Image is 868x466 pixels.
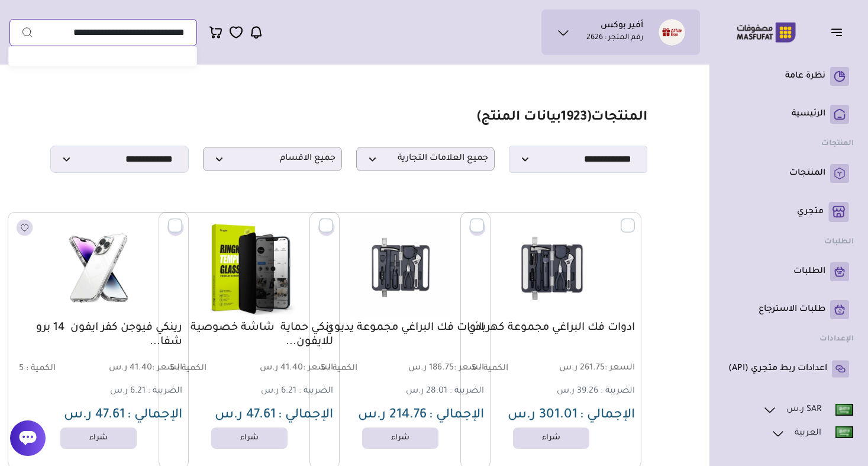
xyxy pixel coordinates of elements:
[728,202,849,222] a: متجري
[299,387,333,396] span: الضريبة :
[728,164,849,183] a: المنتجات
[824,238,854,246] strong: الطلبات
[792,108,825,120] p: الرئيسية
[728,67,849,86] a: نظرة عامة
[211,428,288,449] a: شراء
[580,409,635,423] span: الإجمالي :
[316,321,484,335] a: ادوات فك البراغي مجموعة يديوي
[15,218,182,318] img: 20250918220753314701.png
[60,428,137,449] a: شراء
[797,206,824,218] p: متجري
[659,19,685,46] img: ماجد العنزي
[100,363,183,374] span: 41.40 ر.س
[429,409,484,423] span: الإجمالي :
[479,364,508,374] span: الكمية :
[26,364,56,374] span: الكمية :
[450,387,484,396] span: الضريبة :
[127,409,182,423] span: الإجمالي :
[759,304,825,316] p: طلبات الاسترجاع
[728,359,849,378] a: اعدادات ربط متجري (API)
[789,168,825,179] p: المنتجات
[19,364,24,374] span: 5
[110,387,146,396] span: 6.21 ر.س
[728,262,849,281] a: الطلبات
[605,364,635,373] span: السعر :
[203,147,341,171] p: جميع الاقسام
[317,218,483,318] img: 20250918220842979466.png
[601,387,635,396] span: الضريبة :
[467,321,635,335] a: ادوات فك البراغي مجموعة كهربائي
[552,363,635,374] span: 261.75 ر.س
[356,147,495,171] p: جميع العلامات التجارية
[728,21,804,44] img: Logo
[785,70,825,82] p: نظرة عامة
[601,21,643,33] h1: أفير بوكس
[477,111,591,125] span: ( بيانات المنتج)
[362,428,438,449] a: شراء
[14,321,182,349] a: رينكي فيوجن كفر ايفون 14 برو شفا...
[835,404,853,416] img: Eng
[513,428,589,449] a: شراء
[177,364,206,374] span: الكمية :
[303,364,333,373] span: السعر :
[728,105,849,124] a: الرئيسية
[251,363,334,374] span: 41.40 ر.س
[728,363,827,375] p: اعدادات ربط متجري (API)
[363,153,488,165] span: جميع العلامات التجارية
[64,409,125,423] span: 47.61 ر.س
[152,364,182,373] span: السعر :
[278,409,333,423] span: الإجمالي :
[148,387,182,396] span: الضريبة :
[821,140,854,148] strong: المنتجات
[557,387,598,396] span: 39.26 ر.س
[508,409,577,423] span: 301.01 ر.س
[467,218,634,318] img: 20250918220852272574.png
[358,409,427,423] span: 214.76 ر.س
[793,266,825,278] p: الطلبات
[762,402,854,417] a: SAR ر.س
[406,387,447,396] span: 28.01 ر.س
[215,409,276,423] span: 47.61 ر.س
[728,300,849,319] a: طلبات الاسترجاع
[586,33,643,44] p: رقم المتجر : 2626
[561,111,587,125] span: 1923
[477,110,647,127] h1: المنتجات
[328,364,357,374] span: الكمية :
[166,218,333,318] img: 20250918220812908587.png
[165,321,333,349] a: رنكي حماية شاشة خصوصية للايفون...
[819,335,854,343] strong: الإعدادات
[770,426,854,441] a: العربية
[209,153,335,165] span: جميع الاقسام
[402,363,485,374] span: 186.75 ر.س
[261,387,296,396] span: 6.21 ر.س
[454,364,484,373] span: السعر :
